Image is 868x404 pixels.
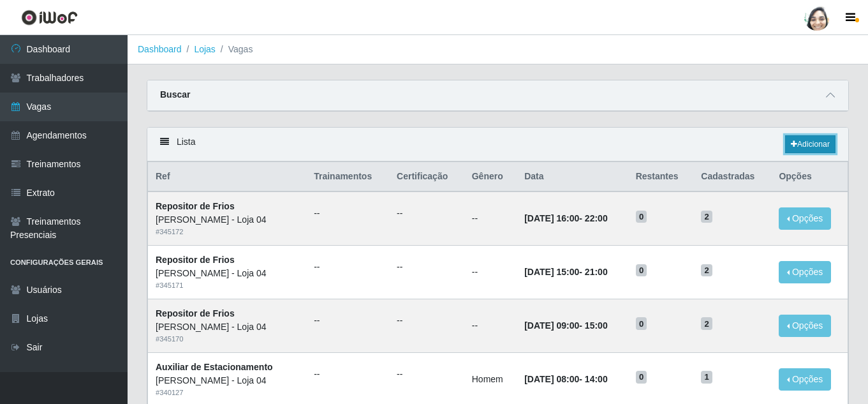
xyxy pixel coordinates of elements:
[194,44,215,54] a: Lojas
[636,371,647,384] span: 0
[156,201,235,211] strong: Repositor de Frios
[585,374,608,384] time: 14:00
[524,374,607,384] strong: -
[524,213,579,223] time: [DATE] 16:00
[156,387,298,398] div: # 340127
[779,261,831,283] button: Opções
[138,44,182,54] a: Dashboard
[397,207,457,220] ul: --
[314,368,381,381] ul: --
[524,320,607,331] strong: -
[585,320,608,331] time: 15:00
[160,89,190,100] strong: Buscar
[314,314,381,327] ul: --
[397,368,457,381] ul: --
[389,162,464,192] th: Certificação
[693,162,771,192] th: Cadastradas
[314,260,381,274] ul: --
[156,374,298,387] div: [PERSON_NAME] - Loja 04
[156,213,298,227] div: [PERSON_NAME] - Loja 04
[464,246,517,299] td: --
[636,211,647,223] span: 0
[628,162,694,192] th: Restantes
[779,315,831,337] button: Opções
[464,191,517,245] td: --
[701,211,712,223] span: 2
[771,162,848,192] th: Opções
[148,162,307,192] th: Ref
[785,135,835,153] a: Adicionar
[524,267,607,277] strong: -
[21,10,78,26] img: CoreUI Logo
[524,374,579,384] time: [DATE] 08:00
[464,162,517,192] th: Gênero
[147,128,848,161] div: Lista
[636,317,647,330] span: 0
[779,368,831,391] button: Opções
[585,267,608,277] time: 21:00
[701,317,712,330] span: 2
[397,260,457,274] ul: --
[156,320,298,334] div: [PERSON_NAME] - Loja 04
[585,213,608,223] time: 22:00
[156,362,273,372] strong: Auxiliar de Estacionamento
[156,308,235,318] strong: Repositor de Frios
[128,35,868,64] nav: breadcrumb
[524,213,607,223] strong: -
[779,207,831,230] button: Opções
[517,162,628,192] th: Data
[314,207,381,220] ul: --
[156,267,298,280] div: [PERSON_NAME] - Loja 04
[156,280,298,291] div: # 345171
[216,43,253,56] li: Vagas
[636,264,647,277] span: 0
[397,314,457,327] ul: --
[524,320,579,331] time: [DATE] 09:00
[156,255,235,265] strong: Repositor de Frios
[306,162,389,192] th: Trainamentos
[464,299,517,352] td: --
[156,334,298,345] div: # 345170
[701,371,712,384] span: 1
[156,227,298,237] div: # 345172
[701,264,712,277] span: 2
[524,267,579,277] time: [DATE] 15:00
